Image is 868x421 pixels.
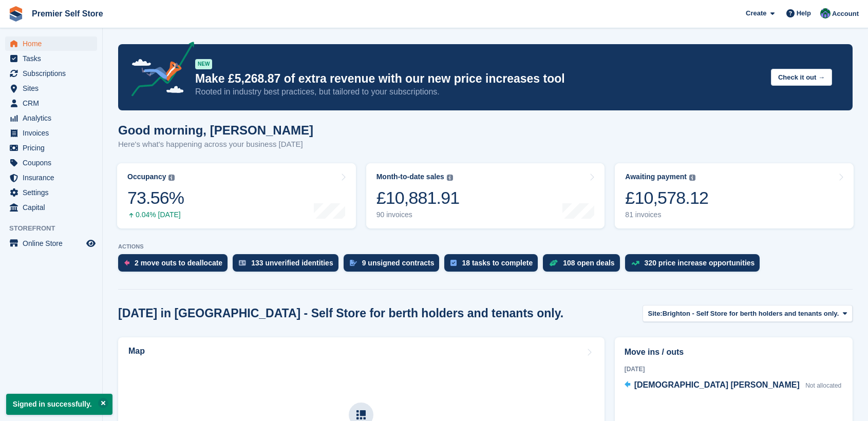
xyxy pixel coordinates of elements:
[549,259,558,266] img: deal-1b604bf984904fb50ccaf53a9ad4b4a5d6e5aea283cecdc64d6e3604feb123c2.svg
[23,236,84,251] span: Online Store
[9,223,102,234] span: Storefront
[832,9,859,19] span: Account
[648,309,663,319] span: Site:
[5,36,97,51] a: menu
[168,175,175,181] img: icon-info-grey-7440780725fd019a000dd9b08b2336e03edf1995a4989e88bcd33f0948082b44.svg
[233,254,344,277] a: 133 unverified identities
[23,185,84,200] span: Settings
[23,170,84,185] span: Insurance
[5,126,97,140] a: menu
[23,126,84,140] span: Invoices
[746,8,766,18] span: Create
[195,71,763,86] p: Make £5,268.87 of extra revenue with our new price increases tool
[23,111,84,125] span: Analytics
[625,187,708,208] div: £10,578.12
[625,379,842,392] a: [DEMOGRAPHIC_DATA] [PERSON_NAME] Not allocated
[23,96,84,110] span: CRM
[195,86,763,98] p: Rooted in industry best practices, but tailored to your subscriptions.
[366,163,605,228] a: Month-to-date sales £10,881.91 90 invoices
[543,254,625,277] a: 108 open deals
[23,51,84,66] span: Tasks
[450,260,457,266] img: task-75834270c22a3079a89374b754ae025e5fb1db73e45f91037f5363f120a921f8.svg
[118,123,313,137] h1: Good morning, [PERSON_NAME]
[5,81,97,95] a: menu
[23,156,84,170] span: Coupons
[376,173,444,181] div: Month-to-date sales
[563,259,614,267] div: 108 open deals
[376,210,460,219] div: 90 invoices
[5,51,97,66] a: menu
[625,365,843,374] div: [DATE]
[625,346,843,358] h2: Move ins / outs
[23,36,84,51] span: Home
[28,5,107,22] a: Premier Self Store
[239,260,246,266] img: verify_identity-adf6edd0f0f0b5bbfe63781bf79b02c33cf7c696d77639b501bdc392416b5a36.svg
[462,259,533,267] div: 18 tasks to complete
[631,261,639,265] img: price_increase_opportunities-93ffe204e8149a01c8c9dc8f82e8f89637d9d84a8eef4429ea346261dce0b2c0.svg
[118,139,313,150] p: Here's what's happening across your business [DATE]
[23,81,84,95] span: Sites
[362,259,435,267] div: 9 unsigned contracts
[350,260,357,266] img: contract_signature_icon-13c848040528278c33f63329250d36e43548de30e8caae1d1a13099fd9432cc5.svg
[805,382,841,389] span: Not allocated
[5,141,97,155] a: menu
[447,175,453,181] img: icon-info-grey-7440780725fd019a000dd9b08b2336e03edf1995a4989e88bcd33f0948082b44.svg
[5,200,97,215] a: menu
[124,260,129,266] img: move_outs_to_deallocate_icon-f764333ba52eb49d3ac5e1228854f67142a1ed5810a6f6cc68b1a99e826820c5.svg
[5,156,97,170] a: menu
[625,173,687,181] div: Awaiting payment
[376,187,460,208] div: £10,881.91
[118,243,853,250] p: ACTIONS
[689,175,695,181] img: icon-info-grey-7440780725fd019a000dd9b08b2336e03edf1995a4989e88bcd33f0948082b44.svg
[127,187,184,208] div: 73.56%
[615,163,854,228] a: Awaiting payment £10,578.12 81 invoices
[127,173,166,181] div: Occupancy
[23,141,84,155] span: Pricing
[128,347,145,356] h2: Map
[23,66,84,81] span: Subscriptions
[5,185,97,200] a: menu
[5,111,97,125] a: menu
[135,259,222,267] div: 2 move outs to deallocate
[625,210,708,219] div: 81 invoices
[5,236,97,251] a: menu
[5,170,97,185] a: menu
[23,200,84,215] span: Capital
[251,259,333,267] div: 133 unverified identities
[797,8,811,18] span: Help
[444,254,543,277] a: 18 tasks to complete
[118,307,563,320] h2: [DATE] in [GEOGRAPHIC_DATA] - Self Store for berth holders and tenants only.
[123,42,195,100] img: price-adjustments-announcement-icon-8257ccfd72463d97f412b2fc003d46551f7dbcb40ab6d574587a9cd5c0d94...
[6,394,112,415] p: Signed in successfully.
[5,66,97,81] a: menu
[771,69,832,86] button: Check it out →
[645,259,755,267] div: 320 price increase opportunities
[643,305,853,322] button: Site: Brighton - Self Store for berth holders and tenants only.
[8,6,24,22] img: stora-icon-8386f47178a22dfd0bd8f6a31ec36ba5ce8667c1dd55bd0f319d3a0aa187defe.svg
[117,163,356,228] a: Occupancy 73.56% 0.04% [DATE]
[344,254,445,277] a: 9 unsigned contracts
[118,254,233,277] a: 2 move outs to deallocate
[356,410,366,419] img: map-icn-33ee37083ee616e46c38cad1a60f524a97daa1e2b2c8c0bc3eb3415660979fc1.svg
[820,8,831,18] img: Jo Granger
[5,96,97,110] a: menu
[625,254,765,277] a: 320 price increase opportunities
[85,237,97,250] a: Preview store
[663,309,839,319] span: Brighton - Self Store for berth holders and tenants only.
[634,380,800,389] span: [DEMOGRAPHIC_DATA] [PERSON_NAME]
[127,210,184,219] div: 0.04% [DATE]
[195,59,212,69] div: NEW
